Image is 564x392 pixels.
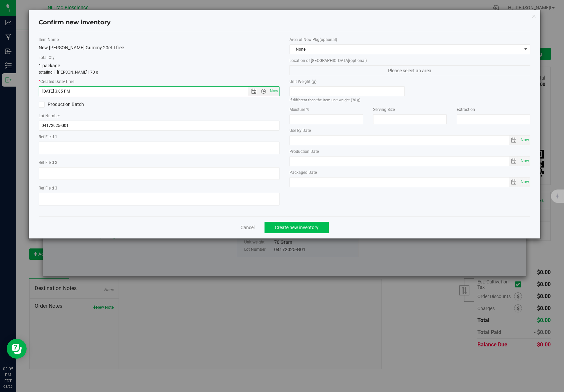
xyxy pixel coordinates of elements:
[39,55,280,61] label: Total Qty
[248,89,260,94] span: Open the date view
[275,225,318,230] span: Create new inventory
[241,224,255,231] a: Cancel
[39,37,280,43] label: Item Name
[39,185,280,191] label: Ref Field 3
[289,37,530,43] label: Area of New Pkg
[289,79,405,85] label: Unit Weight (g)
[519,135,530,145] span: Set Current date
[289,98,360,102] small: If different than the item unit weight (70 g)
[269,86,280,96] span: Set Current date
[289,65,530,75] span: Please select an area
[519,156,530,166] span: Set Current date
[39,69,280,75] p: totaling 1 [PERSON_NAME] | 70 g
[39,79,280,85] label: Created Date/Time
[519,136,530,145] span: select
[289,107,363,113] label: Moisture %
[39,18,111,27] h4: Confirm new inventory
[509,157,519,166] span: select
[39,113,280,119] label: Lot Number
[258,89,269,94] span: Open the time view
[289,58,530,64] label: Location of [GEOGRAPHIC_DATA]
[39,134,280,140] label: Ref Field 1
[7,339,27,359] iframe: Resource center
[265,222,329,233] button: Create new inventory
[457,107,530,113] label: Extraction
[39,160,280,166] label: Ref Field 2
[509,136,519,145] span: select
[39,44,280,51] div: New [PERSON_NAME] Gummy 20ct Tfree
[319,37,337,42] span: (optional)
[290,45,522,54] span: None
[289,170,530,176] label: Packaged Date
[519,177,530,187] span: Set Current date
[39,63,60,68] span: 1 package
[289,149,530,155] label: Production Date
[289,128,530,134] label: Use By Date
[519,157,530,166] span: select
[39,101,154,108] label: Production Batch
[373,107,447,113] label: Serving Size
[509,178,519,187] span: select
[519,178,530,187] span: select
[349,58,367,63] span: (optional)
